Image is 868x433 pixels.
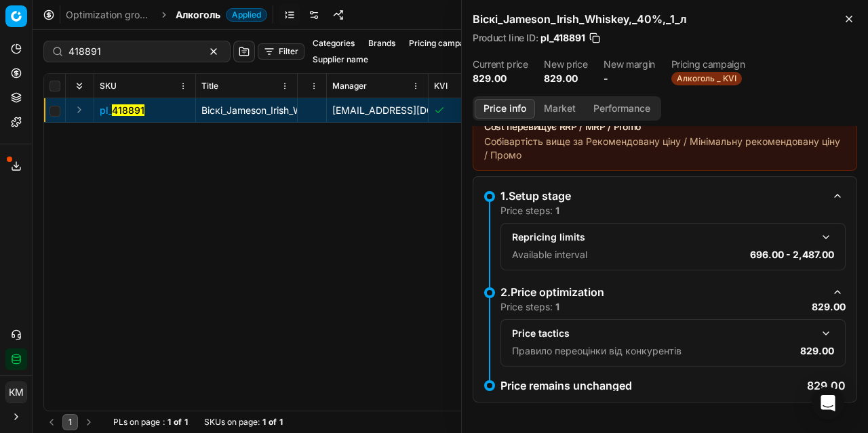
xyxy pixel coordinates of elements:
p: 829.00 [812,300,846,314]
dd: 829.00 [473,72,528,85]
div: : [113,417,188,428]
dt: New margin [604,60,655,69]
span: АлкогольApplied [176,8,267,22]
button: 1 [62,414,78,430]
button: Pricing campaign [403,35,481,51]
span: SKUs on page : [204,417,260,428]
button: Brands [363,35,401,51]
nav: breadcrumb [66,8,267,22]
span: Title [201,81,218,91]
strong: 1 [167,417,171,428]
p: Price steps: [500,300,559,314]
p: Правило переоцінки від конкурентів [512,344,682,358]
dt: New price [544,60,587,69]
button: Performance [585,99,659,119]
button: Market [535,99,585,119]
strong: 1 [279,417,283,428]
span: pl_ [100,104,144,117]
div: Repricing limits [512,230,812,244]
button: Go to previous page [43,414,60,430]
div: [EMAIL_ADDRESS][DOMAIN_NAME] [332,104,422,117]
button: Price info [475,99,535,119]
mark: 418891 [112,104,144,116]
button: КM [5,382,27,403]
div: Open Intercom Messenger [812,387,844,419]
dt: Pricing campaign [671,60,745,69]
dt: Current price [473,60,528,69]
p: 696.00 - 2,487.00 [750,248,834,262]
button: pl_418891 [100,104,144,117]
strong: 1 [555,301,559,312]
span: КM [6,382,26,403]
span: SKU [100,81,117,91]
button: Expand [71,102,87,118]
nav: pagination [43,414,97,430]
button: Go to next page [81,414,97,430]
strong: of [174,417,182,428]
strong: of [269,417,277,428]
p: Price steps: [500,204,559,218]
div: Cost перевищує RRP / MRP / Promo [484,120,846,133]
p: Price remains unchanged [500,380,632,391]
div: Собівартість вище за Рекомендовану ціну / Мінімальну рекомендовану ціну / Промо [484,135,846,162]
strong: 1 [184,417,188,428]
span: Product line ID : [473,33,538,43]
button: Categories [307,35,360,51]
span: KVI [434,81,448,91]
span: Applied [226,8,267,22]
input: Search by SKU or title [68,45,195,58]
span: Manager [332,81,367,91]
button: Filter [258,43,304,60]
a: Optimization groups [66,8,153,22]
dd: - [604,72,655,85]
span: PLs on page [113,417,160,428]
p: 829.00 [807,380,846,391]
dd: 829.00 [544,72,587,85]
strong: 1 [262,417,266,428]
button: Supplier name [307,51,374,68]
span: Алкоголь [176,8,220,22]
span: Алкоголь _ KVI [671,72,742,85]
div: Price tactics [512,327,812,340]
p: 829.00 [800,344,834,358]
h2: Віскі_Jameson_Irish_Whiskey,_40%,_1_л [473,11,857,27]
span: Віскі_Jameson_Irish_Whiskey,_40%,_1_л [201,104,377,116]
div: 1.Setup stage [500,188,824,204]
span: pl_418891 [540,31,585,45]
button: Expand all [71,78,87,94]
p: Available interval [512,248,587,262]
div: 2.Price optimization [500,284,824,300]
strong: 1 [555,205,559,216]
